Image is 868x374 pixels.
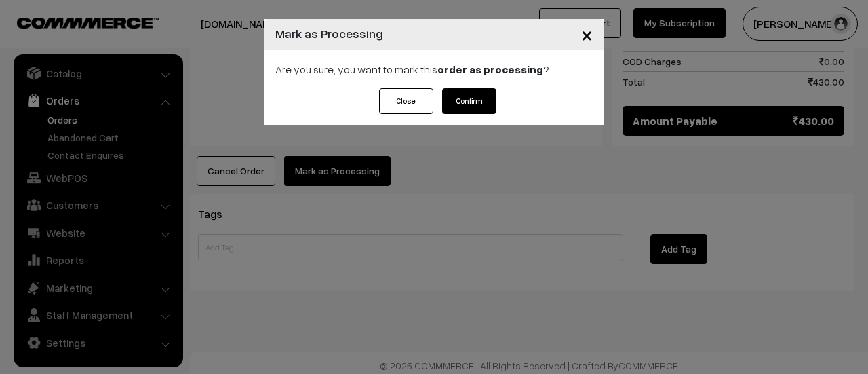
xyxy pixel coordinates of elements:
h4: Mark as Processing [275,24,383,43]
div: Are you sure, you want to mark this ? [264,50,604,88]
button: Close [570,14,604,56]
span: × [581,22,593,47]
button: Confirm [442,88,496,114]
button: Close [379,88,433,114]
strong: order as processing [437,62,543,76]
